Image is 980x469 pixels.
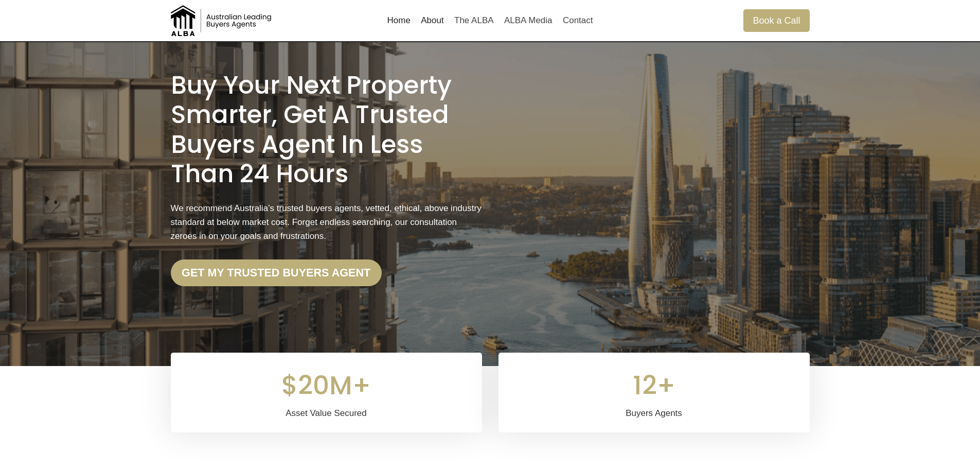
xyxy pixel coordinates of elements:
[183,365,470,406] div: $20M+
[499,8,558,33] a: ALBA Media
[171,201,482,244] p: We recommend Australia’s trusted buyers agents, vetted, ethical, above industry standard at below...
[382,8,598,33] nav: Primary Navigation
[449,8,499,33] a: The ALBA
[511,365,797,406] div: 12+
[171,71,482,189] h1: Buy Your Next Property Smarter, Get a Trusted Buyers Agent in less than 24 Hours
[743,9,809,31] a: Book a Call
[183,406,470,420] div: Asset Value Secured
[182,266,370,279] strong: Get my trusted Buyers Agent
[171,259,382,286] a: Get my trusted Buyers Agent
[171,5,274,36] img: Australian Leading Buyers Agents
[558,8,598,33] a: Contact
[416,8,449,33] a: About
[382,8,416,33] a: Home
[511,406,797,420] div: Buyers Agents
